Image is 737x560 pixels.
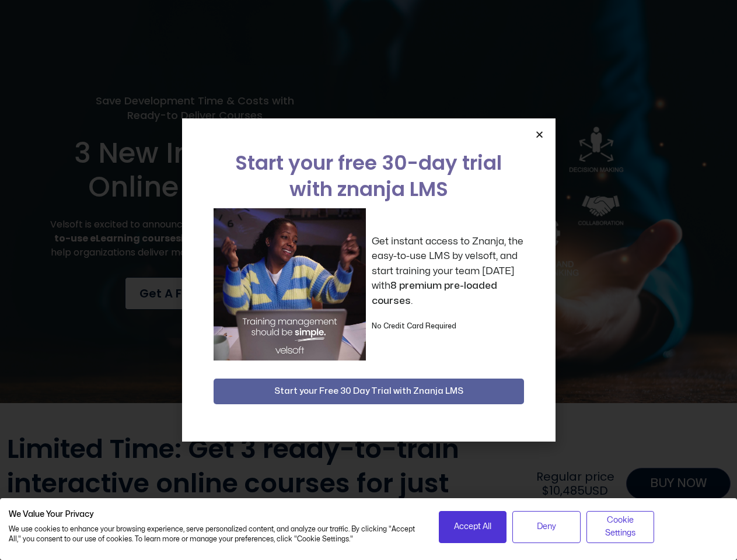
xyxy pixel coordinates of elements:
img: a woman sitting at her laptop dancing [214,208,366,360]
span: Accept All [454,520,491,533]
button: Deny all cookies [512,511,581,543]
span: Start your Free 30 Day Trial with Znanja LMS [274,384,463,398]
h2: We Value Your Privacy [9,509,421,520]
p: We use cookies to enhance your browsing experience, serve personalized content, and analyze our t... [9,524,421,544]
button: Adjust cookie preferences [586,511,655,543]
strong: No Credit Card Required [372,323,456,330]
span: Cookie Settings [594,514,647,540]
button: Start your Free 30 Day Trial with Znanja LMS [214,379,524,404]
a: Close [535,130,544,139]
span: Deny [537,520,556,533]
strong: 8 premium pre-loaded courses [372,281,497,306]
button: Accept all cookies [439,511,507,543]
h2: Start your free 30-day trial with znanja LMS [214,150,524,202]
p: Get instant access to Znanja, the easy-to-use LMS by velsoft, and start training your team [DATE]... [372,234,524,309]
